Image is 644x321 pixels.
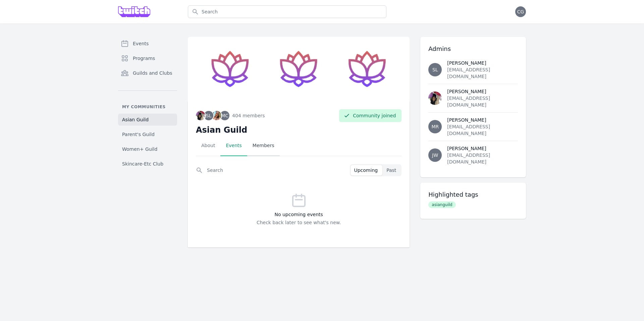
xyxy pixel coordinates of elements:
span: Events [133,40,149,47]
span: Programs [133,55,155,62]
span: 404 members [232,112,265,119]
h3: No upcoming events [196,211,401,218]
div: [PERSON_NAME] [447,88,518,95]
a: Programs [118,52,177,65]
span: Upcoming [354,167,378,174]
span: SL [432,67,438,72]
input: Search [196,164,350,176]
input: Search [188,5,386,18]
span: Skincare-Etc Club [122,160,163,167]
div: [PERSON_NAME] [447,145,518,152]
h3: Highlighted tags [428,191,518,199]
span: Women+ Guild [122,146,157,152]
button: Past [383,165,401,176]
span: CG [517,9,524,14]
a: Women+ Guild [118,143,177,155]
span: Guilds and Clubs [133,70,172,76]
span: MC [221,113,228,118]
span: Asian Guild [122,116,149,123]
h2: Asian Guild [196,125,401,135]
h3: Admins [428,45,518,53]
div: [EMAIL_ADDRESS][DOMAIN_NAME] [447,66,518,80]
span: Parent's Guild [122,131,155,138]
span: MR [431,124,439,129]
div: [EMAIL_ADDRESS][DOMAIN_NAME] [447,152,518,165]
p: Check back later to see what's new. [196,219,401,226]
p: My communities [118,104,177,110]
img: Grove [118,6,150,17]
span: JW [432,153,438,157]
a: Events [220,135,247,156]
nav: Sidebar [118,37,177,170]
div: [EMAIL_ADDRESS][DOMAIN_NAME] [447,123,518,137]
a: Guilds and Clubs [118,66,177,80]
a: About [196,135,220,156]
a: Members [247,135,280,156]
a: Events [118,37,177,50]
div: [PERSON_NAME] [447,60,518,66]
button: Upcoming [351,165,382,176]
span: Past [386,167,396,174]
a: Skincare-Etc Club [118,158,177,170]
button: Community joined [339,109,401,122]
span: SL [206,113,212,118]
div: [EMAIL_ADDRESS][DOMAIN_NAME] [447,95,518,108]
span: asianguild [428,201,455,208]
div: [PERSON_NAME] [447,117,518,123]
a: Parent's Guild [118,128,177,140]
a: Asian Guild [118,114,177,126]
button: CG [515,6,526,17]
